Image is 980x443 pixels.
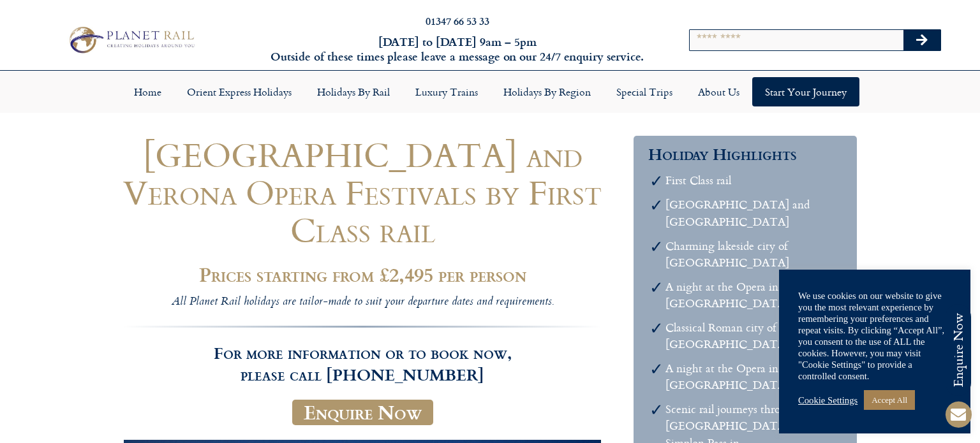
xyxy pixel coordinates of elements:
a: Cookie Settings [798,395,857,406]
a: Enquire Now [292,400,433,425]
nav: Menu [6,77,974,106]
li: Charming lakeside city of [GEOGRAPHIC_DATA] [665,238,842,272]
a: Orient Express Holidays [174,77,304,106]
h1: [GEOGRAPHIC_DATA] and Verona Opera Festivals by First Class rail [123,136,602,249]
li: A night at the Opera in [GEOGRAPHIC_DATA] [665,360,842,394]
img: Planet Rail Train Holidays Logo [64,24,198,56]
h3: For more information or to book now, please call [PHONE_NUMBER] [123,326,602,384]
li: Classical Roman city of [GEOGRAPHIC_DATA] [665,319,842,353]
a: Home [121,77,174,106]
li: A night at the Opera in [GEOGRAPHIC_DATA] [665,279,842,312]
a: Special Trips [604,77,685,106]
a: Holidays by Region [491,77,604,106]
a: 01347 66 53 33 [426,13,489,28]
i: All Planet Rail holidays are tailor-made to suit your departure dates and requirements. [172,293,554,312]
a: About Us [685,77,752,106]
li: First Class rail [665,172,842,189]
h3: Holiday Highlights [648,143,842,164]
a: Holidays by Rail [304,77,403,106]
h6: [DATE] to [DATE] 9am – 5pm Outside of these times please leave a message on our 24/7 enquiry serv... [265,34,650,64]
div: We use cookies on our website to give you the most relevant experience by remembering your prefer... [798,290,951,382]
button: Search [903,30,940,50]
a: Accept All [864,390,915,410]
a: Start your Journey [752,77,859,106]
li: [GEOGRAPHIC_DATA] and [GEOGRAPHIC_DATA] [665,196,842,230]
h2: Prices starting from £2,495 per person [123,264,602,286]
a: Luxury Trains [403,77,491,106]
